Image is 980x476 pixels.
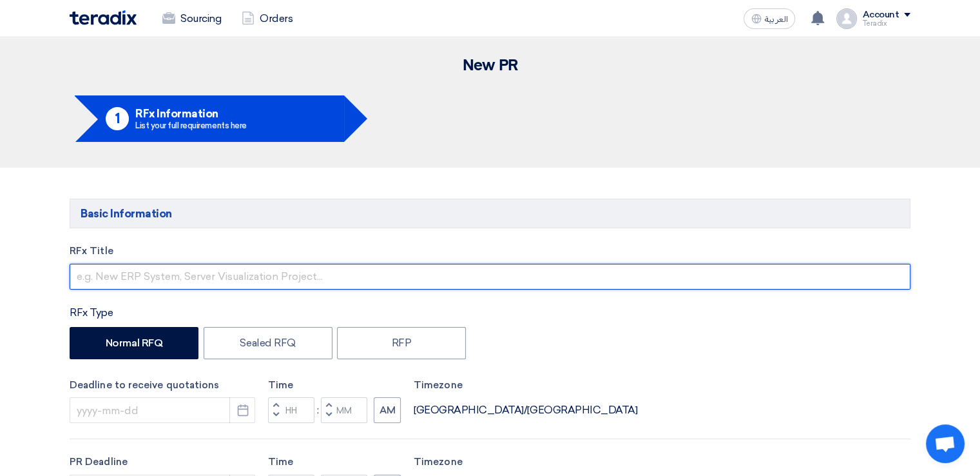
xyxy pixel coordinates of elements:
input: Minutes [321,397,367,423]
input: Hours [268,397,314,423]
h5: Basic Information [70,199,910,228]
label: PR Deadline [70,455,255,470]
label: Deadline to receive quotations [70,378,255,393]
span: العربية [764,15,787,24]
button: العربية [744,8,795,29]
img: Teradix logo [70,10,137,25]
label: Time [268,455,401,470]
label: Normal RFQ [70,327,198,359]
a: Orders [231,5,303,33]
div: RFx Type [70,305,910,321]
label: RFx Title [70,244,910,259]
div: : [314,402,321,418]
input: yyyy-mm-dd [70,397,255,423]
a: Sourcing [152,5,231,33]
h5: RFx Information [135,108,247,119]
div: List your full requirements here [135,121,247,130]
div: [GEOGRAPHIC_DATA]/[GEOGRAPHIC_DATA] [414,402,637,418]
input: e.g. New ERP System, Server Visualization Project... [70,264,910,290]
div: 1 [106,107,129,130]
button: AM [374,397,401,423]
h2: New PR [70,57,910,75]
label: Timezone [414,455,637,470]
label: Sealed RFQ [204,327,332,359]
div: Teradix [862,20,910,27]
img: profile_test.png [836,8,857,29]
label: Time [268,378,401,393]
label: RFP [337,327,466,359]
div: Account [862,10,899,21]
label: Timezone [414,378,637,393]
a: Open chat [926,424,965,463]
